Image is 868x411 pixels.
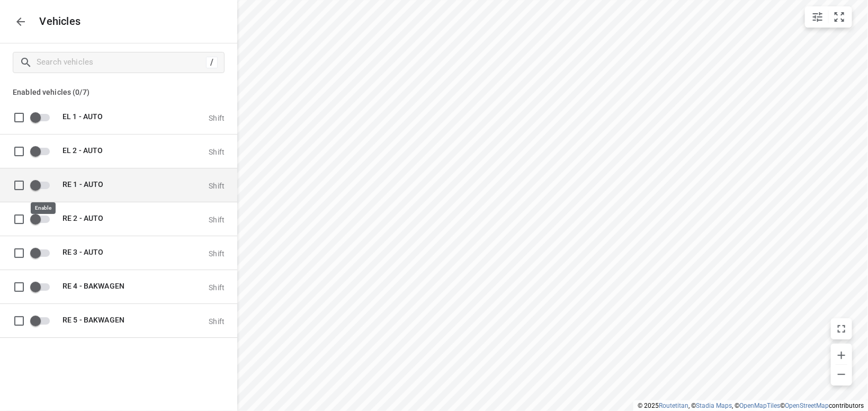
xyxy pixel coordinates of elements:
[805,6,852,28] div: small contained button group
[209,317,225,325] p: Shift
[62,112,103,120] span: EL 1 - AUTO
[62,180,103,188] span: RE 1 - AUTO
[62,146,103,154] span: EL 2 - AUTO
[37,54,206,70] input: Search vehicles
[209,181,225,190] p: Shift
[209,215,225,224] p: Shift
[785,402,829,409] a: OpenStreetMap
[638,402,864,409] li: © 2025 , © , © © contributors
[209,113,225,122] p: Shift
[30,209,56,229] span: Enable
[30,310,56,330] span: Enable
[209,147,225,156] p: Shift
[206,57,218,68] div: /
[829,6,850,28] button: Fit zoom
[31,15,81,28] p: Vehicles
[62,213,103,222] span: RE 2 - AUTO
[209,249,225,257] p: Shift
[209,283,225,291] p: Shift
[30,276,56,297] span: Enable
[62,247,103,256] span: RE 3 - AUTO
[30,107,56,127] span: Enable
[62,315,124,324] span: RE 5 - BAKWAGEN
[30,243,56,263] span: Enable
[659,402,688,409] a: Routetitan
[696,402,732,409] a: Stadia Maps
[739,402,780,409] a: OpenMapTiles
[807,6,828,28] button: Map settings
[62,281,124,290] span: RE 4 - BAKWAGEN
